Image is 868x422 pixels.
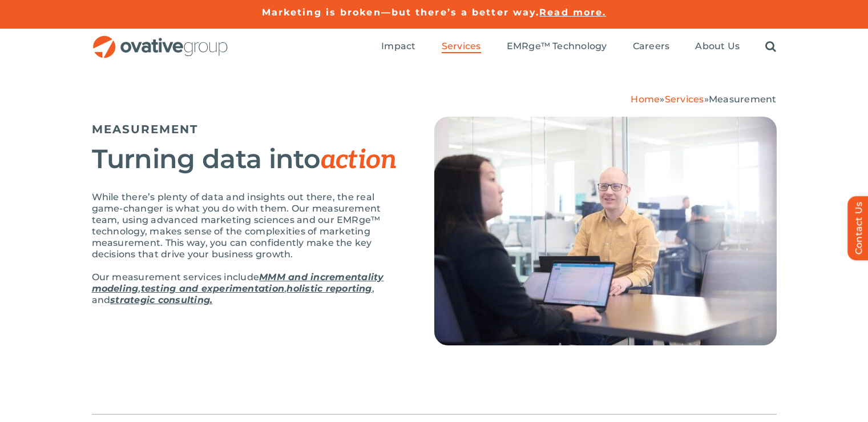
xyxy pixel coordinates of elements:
span: Services [442,41,481,52]
a: Marketing is broken—but there’s a better way. [262,7,540,18]
h2: Turning data into [92,145,406,174]
a: Read more. [539,7,606,18]
a: Careers [633,41,670,53]
h5: MEASUREMENT [92,122,406,136]
a: Home [631,94,660,105]
span: About Us [695,41,740,52]
em: action [321,144,397,176]
nav: Menu [381,29,776,65]
a: About Us [695,41,740,53]
img: Measurement – Hero [434,117,777,345]
p: While there’s plenty of data and insights out there, the real game-changer is what you do with th... [92,192,406,260]
a: testing and experimentation [141,283,284,294]
a: EMRge™ Technology [507,41,607,53]
span: EMRge™ Technology [507,41,607,52]
ul: Post Filters [92,389,777,417]
a: OG_Full_horizontal_RGB [92,34,229,45]
a: Search [765,41,776,53]
a: strategic consulting. [110,294,212,305]
span: » » [631,94,776,105]
a: Services [665,94,704,105]
a: MMM and incrementality modeling [92,272,384,294]
span: Careers [633,41,670,52]
a: holistic reporting [286,283,372,294]
a: Services [442,41,481,53]
span: Impact [381,41,415,52]
p: Our measurement services include , , , and [92,272,406,306]
a: Impact [381,41,415,53]
span: Measurement [709,94,777,105]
